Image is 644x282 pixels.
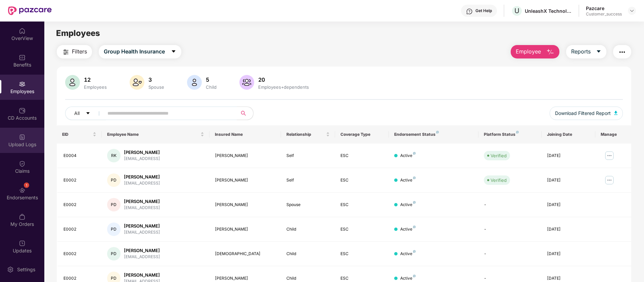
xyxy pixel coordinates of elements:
[604,175,615,186] img: manageButton
[547,275,590,282] div: [DATE]
[130,75,144,90] img: svg+xml;base64,PHN2ZyB4bWxucz0iaHR0cDovL3d3dy53My5vcmcvMjAwMC9zdmciIHhtbG5zOnhsaW5rPSJodHRwOi8vd3...
[204,76,218,83] div: 5
[107,247,121,260] div: PD
[8,6,52,15] img: New Pazcare Logo
[237,111,250,116] span: search
[394,132,473,137] div: Endorsement Status
[124,272,160,278] div: [PERSON_NAME]
[614,111,617,115] img: svg+xml;base64,PHN2ZyB4bWxucz0iaHR0cDovL3d3dy53My5vcmcvMjAwMC9zdmciIHhtbG5zOnhsaW5rPSJodHRwOi8vd3...
[124,247,160,254] div: [PERSON_NAME]
[65,107,106,120] button: Allcaret-down
[478,217,541,242] td: -
[547,177,590,184] div: [DATE]
[62,132,91,137] span: EID
[63,275,96,282] div: E0002
[210,125,281,144] th: Insured Name
[400,177,416,184] div: Active
[286,177,329,184] div: Self
[56,28,100,38] span: Employees
[340,177,383,184] div: ESC
[215,251,276,257] div: [DEMOGRAPHIC_DATA]
[107,173,121,187] div: PD
[63,226,96,233] div: E0002
[124,149,160,156] div: [PERSON_NAME]
[286,132,324,137] span: Relationship
[215,275,276,282] div: [PERSON_NAME]
[400,153,416,159] div: Active
[215,177,276,184] div: [PERSON_NAME]
[546,48,554,56] img: svg+xml;base64,PHN2ZyB4bWxucz0iaHR0cDovL3d3dy53My5vcmcvMjAwMC9zdmciIHhtbG5zOnhsaW5rPSJodHRwOi8vd3...
[19,28,26,34] img: svg+xml;base64,PHN2ZyBpZD0iSG9tZSIgeG1sbnM9Imh0dHA6Ly93d3cudzMub3JnLzIwMDAvc3ZnIiB3aWR0aD0iMjAiIG...
[571,47,591,56] span: Reports
[83,84,108,90] div: Employees
[547,226,590,233] div: [DATE]
[400,202,416,208] div: Active
[124,223,160,229] div: [PERSON_NAME]
[7,266,14,273] img: svg+xml;base64,PHN2ZyBpZD0iU2V0dGluZy0yMHgyMCIgeG1sbnM9Imh0dHA6Ly93d3cudzMub3JnLzIwMDAvc3ZnIiB3aW...
[63,251,96,257] div: E0002
[147,84,166,90] div: Spouse
[19,54,26,61] img: svg+xml;base64,PHN2ZyBpZD0iQmVuZWZpdHMiIHhtbG5zPSJodHRwOi8vd3d3LnczLm9yZy8yMDAwL3N2ZyIgd2lkdGg9Ij...
[86,111,90,116] span: caret-down
[83,76,108,83] div: 12
[281,125,335,144] th: Relationship
[19,187,26,194] img: svg+xml;base64,PHN2ZyBpZD0iRW5kb3JzZW1lbnRzIiB4bWxucz0iaHR0cDovL3d3dy53My5vcmcvMjAwMC9zdmciIHdpZH...
[596,49,601,55] span: caret-down
[618,48,626,56] img: svg+xml;base64,PHN2ZyB4bWxucz0iaHR0cDovL3d3dy53My5vcmcvMjAwMC9zdmciIHdpZHRoPSIyNCIgaGVpZ2h0PSIyNC...
[516,47,541,56] span: Employee
[340,226,383,233] div: ESC
[516,131,519,133] img: svg+xml;base64,PHN2ZyB4bWxucz0iaHR0cDovL3d3dy53My5vcmcvMjAwMC9zdmciIHdpZHRoPSI4IiBoZWlnaHQ9IjgiIH...
[340,153,383,159] div: ESC
[107,223,121,236] div: PD
[511,45,559,58] button: Employee
[124,205,160,211] div: [EMAIL_ADDRESS]
[286,251,329,257] div: Child
[340,202,383,208] div: ESC
[413,152,416,155] img: svg+xml;base64,PHN2ZyB4bWxucz0iaHR0cDovL3d3dy53My5vcmcvMjAwMC9zdmciIHdpZHRoPSI4IiBoZWlnaHQ9IjgiIH...
[400,226,416,233] div: Active
[547,202,590,208] div: [DATE]
[107,198,121,211] div: PD
[436,131,439,133] img: svg+xml;base64,PHN2ZyB4bWxucz0iaHR0cDovL3d3dy53My5vcmcvMjAwMC9zdmciIHdpZHRoPSI4IiBoZWlnaHQ9IjgiIH...
[413,275,416,277] img: svg+xml;base64,PHN2ZyB4bWxucz0iaHR0cDovL3d3dy53My5vcmcvMjAwMC9zdmciIHdpZHRoPSI4IiBoZWlnaHQ9IjgiIH...
[124,180,160,187] div: [EMAIL_ADDRESS]
[491,152,507,159] div: Verified
[19,134,26,140] img: svg+xml;base64,PHN2ZyBpZD0iVXBsb2FkX0xvZ3MiIGRhdGEtbmFtZT0iVXBsb2FkIExvZ3MiIHhtbG5zPSJodHRwOi8vd3...
[547,153,590,159] div: [DATE]
[547,251,590,257] div: [DATE]
[19,213,26,220] img: svg+xml;base64,PHN2ZyBpZD0iTXlfT3JkZXJzIiBkYXRhLW5hbWU9Ik15IE9yZGVycyIgeG1sbnM9Imh0dHA6Ly93d3cudz...
[586,11,622,17] div: Customer_success
[400,275,416,282] div: Active
[215,226,276,233] div: [PERSON_NAME]
[484,132,536,137] div: Platform Status
[525,8,572,14] div: UnleashX Technologies Private Limited
[413,176,416,179] img: svg+xml;base64,PHN2ZyB4bWxucz0iaHR0cDovL3d3dy53My5vcmcvMjAwMC9zdmciIHdpZHRoPSI4IiBoZWlnaHQ9IjgiIH...
[124,156,160,162] div: [EMAIL_ADDRESS]
[586,5,622,11] div: Pazcare
[63,153,96,159] div: E0004
[400,251,416,257] div: Active
[24,183,29,188] div: 1
[187,75,202,90] img: svg+xml;base64,PHN2ZyB4bWxucz0iaHR0cDovL3d3dy53My5vcmcvMjAwMC9zdmciIHhtbG5zOnhsaW5rPSJodHRwOi8vd3...
[65,75,80,90] img: svg+xml;base64,PHN2ZyB4bWxucz0iaHR0cDovL3d3dy53My5vcmcvMjAwMC9zdmciIHhtbG5zOnhsaW5rPSJodHRwOi8vd3...
[124,198,160,205] div: [PERSON_NAME]
[15,266,37,273] div: Settings
[99,45,181,58] button: Group Health Insurancecaret-down
[257,76,310,83] div: 20
[286,275,329,282] div: Child
[72,47,87,56] span: Filters
[542,125,595,144] th: Joining Date
[478,193,541,217] td: -
[237,107,254,120] button: search
[550,107,623,120] button: Download Filtered Report
[555,110,611,117] span: Download Filtered Report
[514,7,519,15] span: U
[63,202,96,208] div: E0002
[62,48,70,56] img: svg+xml;base64,PHN2ZyB4bWxucz0iaHR0cDovL3d3dy53My5vcmcvMjAwMC9zdmciIHdpZHRoPSIyNCIgaGVpZ2h0PSIyNC...
[215,202,276,208] div: [PERSON_NAME]
[475,8,492,13] div: Get Help
[239,75,254,90] img: svg+xml;base64,PHN2ZyB4bWxucz0iaHR0cDovL3d3dy53My5vcmcvMjAwMC9zdmciIHhtbG5zOnhsaW5rPSJodHRwOi8vd3...
[57,45,92,58] button: Filters
[147,76,166,83] div: 3
[604,150,615,161] img: manageButton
